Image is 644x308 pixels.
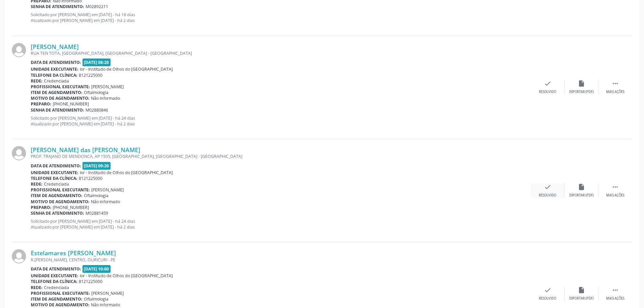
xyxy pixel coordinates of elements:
[606,296,624,301] div: Mais ações
[31,181,43,187] b: Rede:
[80,273,173,279] span: Ior - Institudo de Olhos do [GEOGRAPHIC_DATA]
[569,296,594,301] div: Exportar (PDF)
[31,296,82,302] b: Item de agendamento:
[84,296,109,302] span: Oftalmologia
[31,163,81,169] b: Data de atendimento:
[544,80,551,87] i: check
[578,183,585,191] i: insert_drive_file
[86,210,108,216] span: M02881459
[44,181,69,187] span: Credenciada
[84,193,109,198] span: Oftalmologia
[31,279,77,284] b: Telefone da clínica:
[79,175,102,181] span: 8121225000
[612,286,619,294] i: 
[31,90,82,95] b: Item de agendamento:
[31,218,531,230] p: Solicitado por [PERSON_NAME] em [DATE] - há 24 dias Atualizado por [PERSON_NAME] em [DATE] - há 2...
[31,43,79,50] a: [PERSON_NAME]
[31,170,78,175] b: Unidade executante:
[12,146,26,160] img: img
[82,58,111,66] span: [DATE] 08:20
[606,193,624,198] div: Mais ações
[31,101,51,107] b: Preparo:
[91,302,120,308] span: Não informado
[53,205,89,210] span: [PHONE_NUMBER]
[91,187,124,193] span: [PERSON_NAME]
[606,90,624,94] div: Mais ações
[539,296,556,301] div: Resolvido
[31,115,531,127] p: Solicitado por [PERSON_NAME] em [DATE] - há 24 dias Atualizado por [PERSON_NAME] em [DATE] - há 2...
[578,286,585,294] i: insert_drive_file
[79,279,102,284] span: 8121225000
[31,302,90,308] b: Motivo de agendamento:
[12,43,26,57] img: img
[31,153,531,159] div: PROF. TRAJANO DE MENDONCA, AP 1505, [GEOGRAPHIC_DATA], [GEOGRAPHIC_DATA] - [GEOGRAPHIC_DATA]
[31,72,77,78] b: Telefone da clínica:
[31,12,531,23] p: Solicitado por [PERSON_NAME] em [DATE] - há 18 dias Atualizado por [PERSON_NAME] em [DATE] - há 2...
[539,90,556,94] div: Resolvido
[82,265,111,273] span: [DATE] 10:00
[31,273,78,279] b: Unidade executante:
[91,95,120,101] span: Não informado
[578,80,585,87] i: insert_drive_file
[82,162,111,170] span: [DATE] 09:20
[539,193,556,198] div: Resolvido
[79,72,102,78] span: 8121225000
[86,4,108,9] span: M02892211
[31,95,90,101] b: Motivo de agendamento:
[31,249,116,257] a: Estelamares [PERSON_NAME]
[44,285,69,290] span: Credenciada
[31,205,51,210] b: Preparo:
[31,199,90,205] b: Motivo de agendamento:
[80,170,173,175] span: Ior - Institudo de Olhos do [GEOGRAPHIC_DATA]
[31,146,140,153] a: [PERSON_NAME] das [PERSON_NAME]
[91,290,124,296] span: [PERSON_NAME]
[12,249,26,263] img: img
[44,78,69,84] span: Credenciada
[53,101,89,107] span: [PHONE_NUMBER]
[612,183,619,191] i: 
[569,90,594,94] div: Exportar (PDF)
[31,175,77,181] b: Telefone da clínica:
[31,290,90,296] b: Profissional executante:
[31,4,84,9] b: Senha de atendimento:
[31,193,82,198] b: Item de agendamento:
[31,257,531,263] div: R.[PERSON_NAME], CENTRO, OURICURI - PE
[86,107,108,113] span: M02880846
[31,66,78,72] b: Unidade executante:
[31,78,43,84] b: Rede:
[544,183,551,191] i: check
[31,210,84,216] b: Senha de atendimento:
[31,107,84,113] b: Senha de atendimento:
[31,266,81,272] b: Data de atendimento:
[91,199,120,205] span: Não informado
[80,66,173,72] span: Ior - Institudo de Olhos do [GEOGRAPHIC_DATA]
[31,50,531,56] div: RUA TEN TOTA, [GEOGRAPHIC_DATA], [GEOGRAPHIC_DATA] - [GEOGRAPHIC_DATA]
[31,187,90,193] b: Profissional executante:
[91,84,124,90] span: [PERSON_NAME]
[612,80,619,87] i: 
[569,193,594,198] div: Exportar (PDF)
[31,84,90,90] b: Profissional executante:
[544,286,551,294] i: check
[31,60,81,65] b: Data de atendimento:
[31,285,43,290] b: Rede:
[84,90,109,95] span: Oftalmologia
